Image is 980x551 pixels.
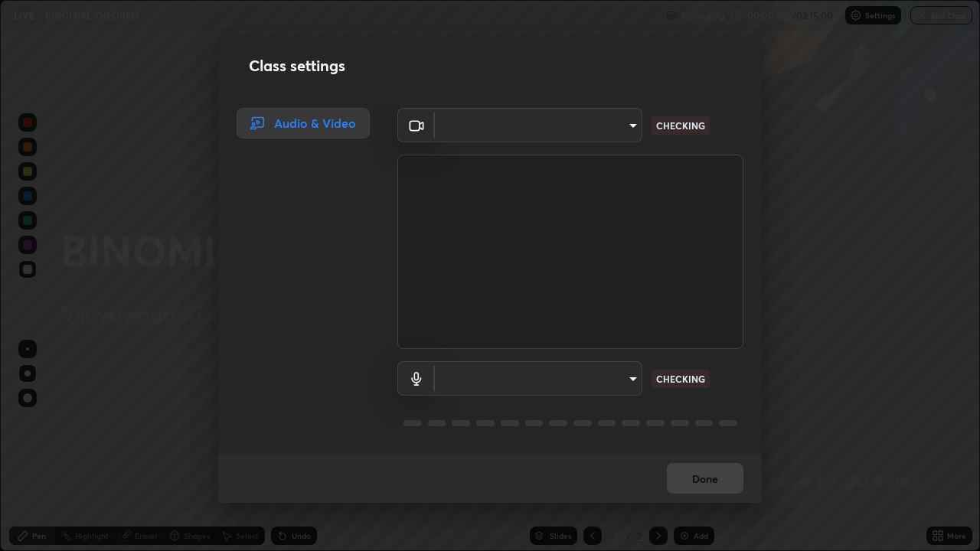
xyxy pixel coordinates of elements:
div: ​ [435,108,642,142]
div: Audio & Video [237,108,370,139]
h2: Class settings [249,54,345,77]
div: ​ [435,361,642,396]
p: CHECKING [656,119,705,132]
p: CHECKING [656,372,705,386]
